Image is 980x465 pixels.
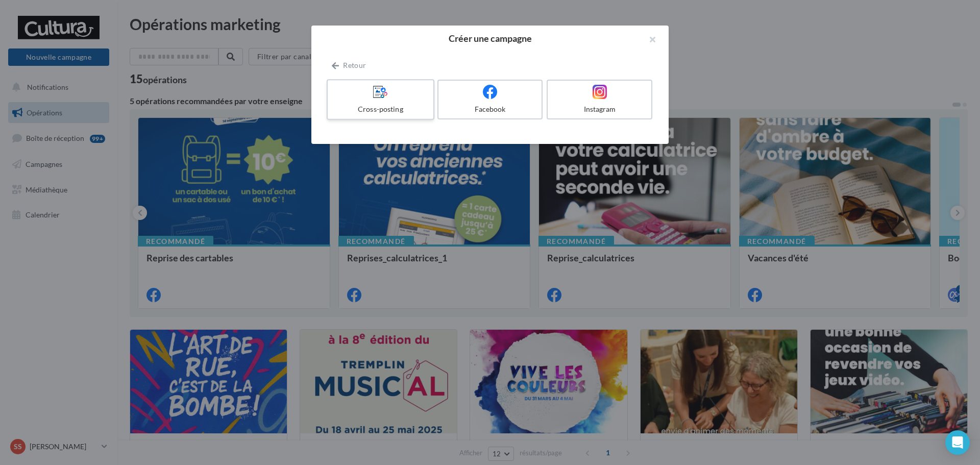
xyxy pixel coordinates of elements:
[328,59,370,71] button: Retour
[443,104,538,114] div: Facebook
[552,104,647,114] div: Instagram
[328,34,652,43] h2: Créer une campagne
[332,104,429,114] div: Cross-posting
[945,430,970,455] div: Open Intercom Messenger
